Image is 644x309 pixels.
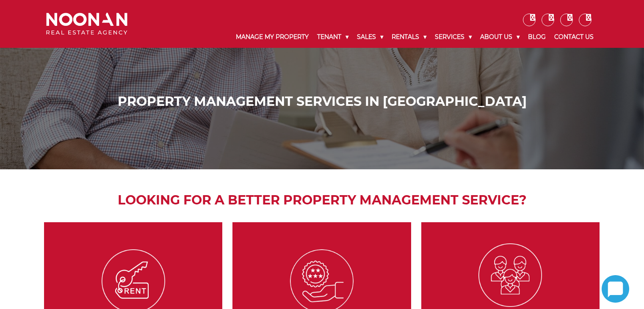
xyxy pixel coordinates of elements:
h1: Property Management Services in [GEOGRAPHIC_DATA] [48,94,596,109]
a: Tenant [313,26,353,48]
a: Sales [353,26,387,48]
a: Manage My Property [232,26,313,48]
a: Contact Us [550,26,598,48]
img: Noonan Real Estate Agency [46,13,127,35]
a: About Us [476,26,524,48]
a: Services [431,26,476,48]
h2: Looking for a better property management service? [40,190,604,210]
a: Blog [524,26,550,48]
a: Rentals [387,26,431,48]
